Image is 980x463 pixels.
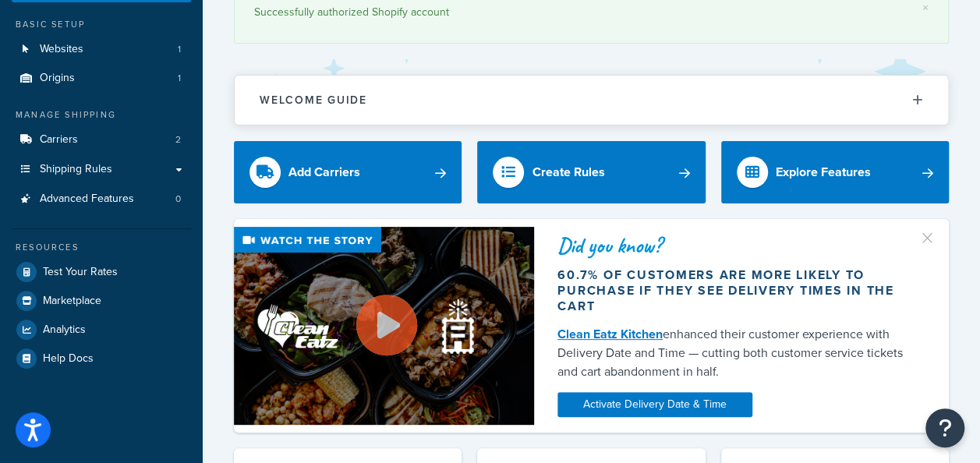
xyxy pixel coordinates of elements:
span: Help Docs [43,352,94,366]
button: Welcome Guide [235,76,948,125]
div: Add Carriers [288,161,360,183]
a: Test Your Rates [12,258,191,286]
a: Marketplace [12,287,191,315]
div: Manage Shipping [12,108,191,122]
span: Origins [40,72,75,85]
span: Advanced Features [40,193,134,206]
span: Analytics [43,323,86,337]
li: Websites [12,35,191,64]
span: Carriers [40,133,78,147]
a: Create Rules [477,141,705,203]
a: Help Docs [12,345,191,373]
span: 1 [178,72,181,85]
li: Advanced Features [12,185,191,214]
a: Activate Delivery Date & Time [557,392,752,417]
a: Websites1 [12,35,191,64]
div: Did you know? [557,235,925,256]
a: Origins1 [12,64,191,93]
div: Explore Features [776,161,871,183]
div: Create Rules [532,161,604,183]
a: Clean Eatz Kitchen [557,325,663,343]
span: 2 [175,133,181,147]
span: 0 [175,193,181,206]
button: Open Resource Center [925,408,964,447]
a: Carriers2 [12,125,191,154]
span: Shipping Rules [40,163,112,176]
a: Analytics [12,316,191,344]
a: Explore Features [721,141,949,203]
img: Video thumbnail [234,227,534,425]
li: Carriers [12,125,191,154]
span: Websites [40,43,83,56]
a: Add Carriers [234,141,462,203]
div: 60.7% of customers are more likely to purchase if they see delivery times in the cart [557,267,925,314]
div: enhanced their customer experience with Delivery Date and Time — cutting both customer service ti... [557,325,925,381]
span: Marketplace [43,295,101,308]
span: 1 [178,43,181,56]
a: × [922,2,929,14]
a: Advanced Features0 [12,185,191,214]
span: Test Your Rates [43,266,118,279]
h2: Welcome Guide [260,94,367,106]
li: Origins [12,64,191,93]
a: Shipping Rules [12,155,191,184]
div: Resources [12,241,191,254]
div: Successfully authorized Shopify account [254,2,929,23]
div: Basic Setup [12,18,191,31]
